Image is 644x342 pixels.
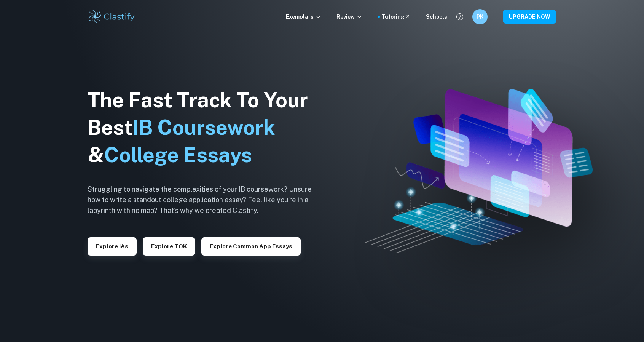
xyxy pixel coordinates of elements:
[365,89,592,253] img: Clastify hero
[88,242,137,249] a: Explore IAs
[88,86,324,169] h1: The Fast Track To Your Best &
[381,13,411,21] a: Tutoring
[426,13,447,21] a: Schools
[201,237,301,256] button: Explore Common App essays
[143,242,195,249] a: Explore TOK
[453,10,466,23] button: Help and Feedback
[286,13,321,21] p: Exemplars
[476,13,485,21] h6: PK
[88,184,324,216] h6: Struggling to navigate the complexities of your IB coursework? Unsure how to write a standout col...
[88,9,136,24] img: Clastify logo
[104,143,252,167] span: College Essays
[133,115,275,139] span: IB Coursework
[143,237,195,256] button: Explore TOK
[88,237,137,256] button: Explore IAs
[336,13,362,21] p: Review
[472,9,488,24] button: PK
[503,10,556,24] button: UPGRADE NOW
[201,242,301,249] a: Explore Common App essays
